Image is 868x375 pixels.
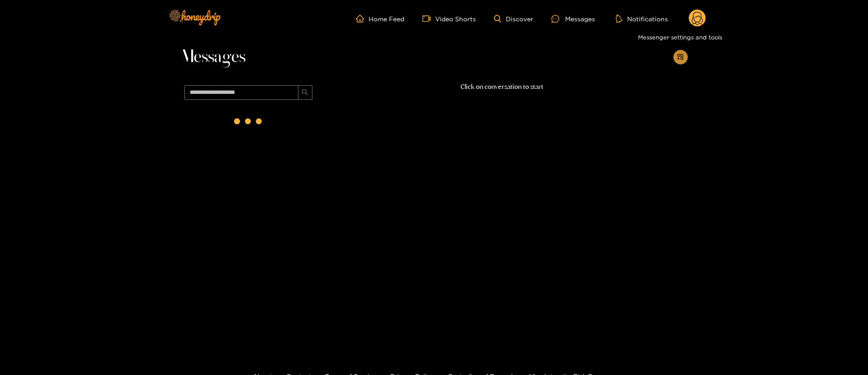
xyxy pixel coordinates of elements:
[356,15,404,23] a: Home Feed
[613,14,671,23] button: Notifications
[302,89,308,97] span: search
[673,50,688,64] button: appstore-add
[356,15,369,23] span: home
[677,54,684,61] span: appstore-add
[298,85,312,100] button: search
[422,15,435,23] span: video-camera
[317,82,688,92] p: Click on conversation to start
[422,15,476,23] a: Video Shorts
[551,14,595,24] div: Messages
[181,46,245,68] span: Messages
[494,15,533,23] a: Discover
